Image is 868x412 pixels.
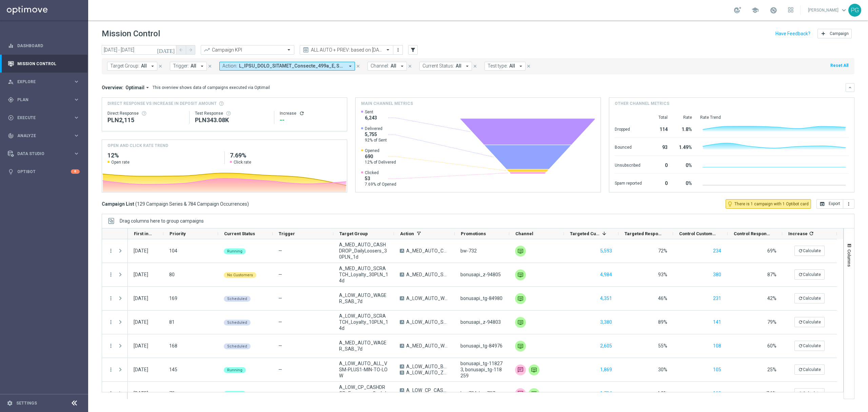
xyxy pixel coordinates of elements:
[107,143,168,149] h4: OPEN AND CLICK RATE TREND
[7,169,80,174] button: lightbulb Optibot 6
[299,111,304,116] i: refresh
[8,115,73,121] div: Execute
[365,175,396,182] span: 53
[734,231,771,236] span: Control Response Rate
[767,272,776,277] span: 87%
[615,177,642,188] div: Spam reported
[365,160,396,165] span: 12% of Delivered
[188,48,193,52] i: arrow_forward
[365,109,377,115] span: Sent
[224,271,256,278] colored-tag: No Customers
[599,247,613,255] button: 5,593
[515,269,526,280] img: Private message
[767,248,776,254] span: 69%
[191,63,196,69] span: All
[712,342,722,350] button: 108
[227,273,253,277] span: No Customers
[8,79,14,85] i: person_search
[278,272,282,277] span: —
[712,294,722,303] button: 231
[599,318,613,326] button: 3,380
[788,231,808,236] span: Increase
[676,115,692,120] div: Rate
[615,159,642,170] div: Unsubscribed
[108,248,114,254] button: more_vert
[422,63,454,69] span: Current Status:
[676,159,692,170] div: 0%
[170,231,186,236] span: Priority
[355,62,361,70] button: close
[817,29,852,38] button: add Campaign
[176,45,186,55] button: arrow_back
[570,231,599,236] span: Targeted Customers
[365,131,387,137] span: 5,755
[658,248,667,254] span: 72%
[679,231,716,236] span: Control Customers
[108,343,114,349] button: more_vert
[615,141,642,152] div: Bounced
[17,152,73,156] span: Data Studio
[173,63,189,69] span: Trigger:
[848,85,852,90] i: keyboard_arrow_down
[135,201,137,207] span: (
[8,133,14,139] i: track_changes
[816,201,854,206] multiple-options-button: Export to CSV
[224,248,246,254] colored-tag: Running
[102,263,128,287] div: Press SPACE to select this row.
[406,248,449,254] span: A_MED_AUTO_CASHDROP_DailyLoosers_30PLN_1d
[515,317,526,328] img: Private message
[515,341,526,352] img: Private message
[515,364,526,375] img: SMS
[529,364,539,375] img: Private message
[625,231,662,236] span: Targeted Response Rate
[179,48,183,52] i: arrow_back
[816,199,843,209] button: open_in_browser Export
[365,137,387,143] span: 92% of Sent
[234,160,251,165] span: Click rate
[821,31,826,36] i: add
[820,201,825,207] i: open_in_browser
[17,55,80,73] a: Mission Control
[599,270,613,279] button: 4,984
[7,79,80,85] div: person_search Explore keyboard_arrow_right
[419,62,472,71] button: Current Status: All arrow_drop_down
[102,45,176,55] input: Select date range
[8,115,14,121] i: play_circle_outline
[650,123,668,134] div: 114
[472,62,478,70] button: close
[102,334,128,358] div: Press SPACE to select this row.
[700,115,849,120] div: Rate Trend
[8,37,80,55] div: Dashboard
[798,320,803,324] i: refresh
[17,163,71,181] a: Optibot
[798,343,803,348] i: refresh
[128,358,837,382] div: Press SPACE to select this row.
[108,390,114,396] button: more_vert
[7,115,80,120] div: play_circle_outline Execute keyboard_arrow_right
[406,370,449,376] span: A_LOW_AUTO_ZBR_VSM-PLUS1-MIN-TO-LOW_50do20_8d
[108,295,114,301] button: more_vert
[73,78,80,85] i: keyboard_arrow_right
[515,246,526,257] div: Private message
[509,63,515,69] span: All
[102,358,128,382] div: Press SPACE to select this row.
[128,287,837,311] div: Press SPACE to select this row.
[73,96,80,103] i: keyboard_arrow_right
[518,63,524,69] i: arrow_drop_down
[102,311,128,334] div: Press SPACE to select this row.
[280,111,341,116] div: Increase
[8,79,73,85] div: Explore
[7,151,80,156] button: Data Studio keyboard_arrow_right
[302,46,309,53] i: preview
[156,45,176,55] button: [DATE]
[406,387,449,393] span: A_LOW_CP_CASHDROP_EmergencyCashdrop_10PLN_14d
[144,85,151,91] i: arrow_drop_down
[8,151,73,157] div: Data Studio
[224,319,251,325] colored-tag: Scheduled
[400,371,404,375] span: B
[195,116,268,124] div: PLN343,083
[222,63,237,69] span: Action:
[128,382,837,406] div: Press SPACE to select this row.
[134,295,148,301] div: 23 Aug 2025, Saturday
